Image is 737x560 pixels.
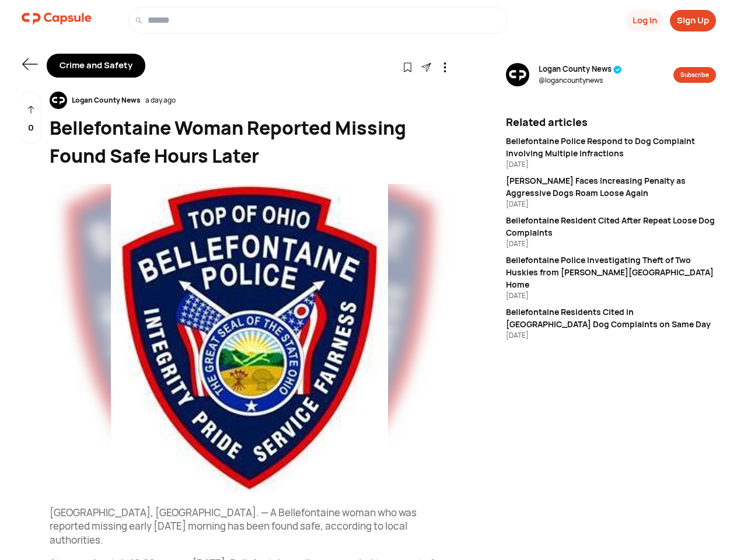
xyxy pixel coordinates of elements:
div: Bellefontaine Resident Cited After Repeat Loose Dog Complaints [506,214,716,239]
div: a day ago [145,95,176,106]
div: Crime and Safety [47,54,145,78]
img: logo [22,7,92,30]
div: [DATE] [506,290,716,301]
div: Bellefontaine Residents Cited in [GEOGRAPHIC_DATA] Dog Complaints on Same Day [506,306,716,330]
div: Bellefontaine Woman Reported Missing Found Safe Hours Later [50,114,450,170]
span: Logan County News [539,64,622,75]
div: Bellefontaine Police Investigating Theft of Two Huskies from [PERSON_NAME][GEOGRAPHIC_DATA] Home [506,254,716,290]
span: @ logancountynews [539,75,622,86]
img: resizeImage [50,92,67,109]
p: 0 [28,121,34,135]
div: [DATE] [506,199,716,209]
button: Subscribe [673,67,716,83]
p: [GEOGRAPHIC_DATA], [GEOGRAPHIC_DATA]. — A Bellefontaine woman who was reported missing early [DAT... [50,506,450,547]
img: tick [613,65,622,74]
a: logo [22,7,92,34]
div: Logan County News [67,95,145,106]
div: [DATE] [506,159,716,170]
div: [DATE] [506,239,716,249]
div: [DATE] [506,330,716,341]
img: resizeImage [50,184,450,492]
button: Sign Up [670,10,716,32]
button: Log In [626,10,664,32]
div: [PERSON_NAME] Faces Increasing Penalty as Aggressive Dogs Roam Loose Again [506,174,716,199]
div: Related articles [506,114,716,130]
div: Bellefontaine Police Respond to Dog Complaint Involving Multiple Infractions [506,135,716,159]
img: resizeImage [506,63,529,86]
